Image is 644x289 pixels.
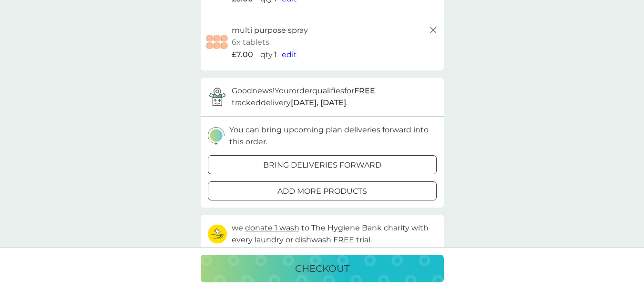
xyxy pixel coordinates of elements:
[208,127,225,145] img: delivery-schedule.svg
[245,223,299,232] span: donate 1 wash
[277,185,367,198] p: add more products
[282,50,297,59] span: edit
[208,181,437,200] button: add more products
[260,49,273,61] p: qty
[232,222,437,246] p: we to The Hygiene Bank charity with every laundry or dishwash FREE trial.
[291,98,346,107] strong: [DATE], [DATE]
[263,159,381,171] p: bring deliveries forward
[208,155,437,174] button: bring deliveries forward
[229,124,437,148] p: You can bring upcoming plan deliveries forward into this order.
[232,24,308,37] p: multi purpose spray
[295,261,349,276] p: checkout
[232,49,253,61] span: £7.00
[201,255,444,282] button: checkout
[282,49,297,61] button: edit
[354,86,375,95] strong: FREE
[232,36,269,49] p: 6x tablets
[274,49,277,61] p: 1
[232,85,437,109] p: Good news! Your order qualifies for tracked delivery .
